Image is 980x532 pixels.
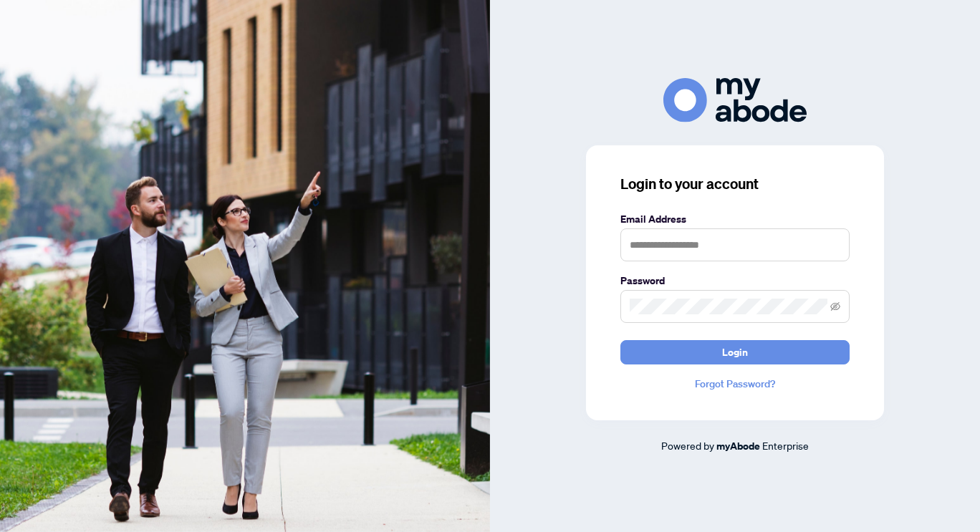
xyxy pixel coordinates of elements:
button: Login [620,340,850,364]
span: Enterprise [762,439,809,452]
label: Email Address [620,211,850,227]
span: Powered by [661,439,714,452]
span: eye-invisible [830,301,840,311]
span: Login [722,341,748,364]
a: Forgot Password? [620,376,850,392]
img: ma-logo [663,78,807,122]
label: Password [620,273,850,289]
a: myAbode [716,438,760,454]
h3: Login to your account [620,174,850,194]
